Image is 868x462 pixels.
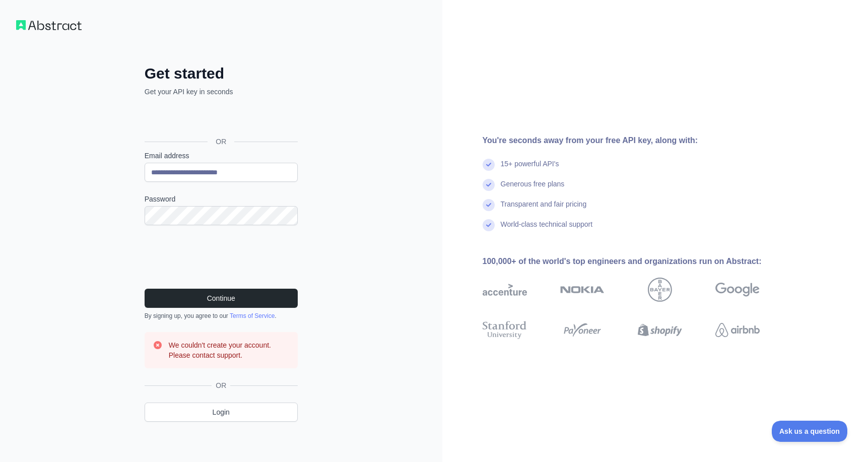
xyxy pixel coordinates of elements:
div: By signing up, you agree to our . [145,312,298,320]
img: stanford university [483,319,527,341]
h2: Get started [145,64,298,83]
p: Get your API key in seconds [145,87,298,97]
img: payoneer [560,319,605,341]
img: accenture [483,278,527,302]
img: check mark [483,179,495,191]
img: shopify [638,319,682,341]
img: check mark [483,159,495,171]
img: check mark [483,219,495,231]
div: 15+ powerful API's [501,159,559,179]
a: Login [145,403,298,422]
iframe: Toggle Customer Support [772,421,848,442]
iframe: reCAPTCHA [145,237,298,277]
img: google [715,278,760,302]
img: airbnb [715,319,760,341]
label: Password [145,194,298,204]
button: Continue [145,289,298,308]
a: Terms of Service [230,312,275,319]
div: You're seconds away from your free API key, along with: [483,135,792,147]
div: World-class technical support [501,219,593,239]
img: check mark [483,199,495,211]
iframe: Sign in with Google Button [140,108,301,130]
span: OR [212,380,230,390]
span: OR [208,137,234,147]
div: Transparent and fair pricing [501,199,587,219]
img: Workflow [16,20,82,30]
label: Email address [145,151,298,161]
h3: We couldn't create your account. Please contact support. [169,340,290,360]
img: bayer [648,278,672,302]
div: Generous free plans [501,179,565,199]
div: 100,000+ of the world's top engineers and organizations run on Abstract: [483,255,792,268]
img: nokia [560,278,605,302]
